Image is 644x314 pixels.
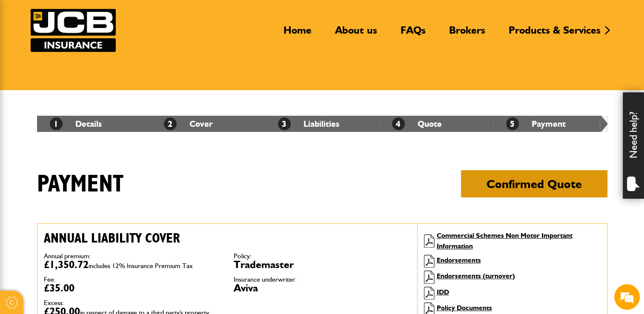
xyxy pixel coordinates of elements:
img: JCB Insurance Services logo [31,9,116,52]
span: includes 12% Insurance Premium Tax [89,262,193,270]
dd: £1,350.72 [44,260,221,270]
a: IDD [437,288,449,296]
span: 5 [506,117,519,130]
a: FAQs [394,24,432,43]
dt: Excess: [44,300,221,306]
a: Commercial Schemes Non Motor Important Information [437,231,572,251]
button: Confirmed Quote [461,170,607,197]
a: About us [329,24,384,43]
span: 2 [164,117,177,130]
a: 1Details [50,119,102,129]
dt: Insurance underwriter: [234,276,411,283]
dt: Fee: [44,276,221,283]
span: 3 [278,117,291,130]
a: 2Cover [164,119,213,129]
dt: Policy: [234,253,411,260]
h2: Annual liability cover [44,230,411,246]
a: JCB Insurance Services [31,9,116,52]
div: Need help? [623,92,644,199]
dd: £35.00 [44,283,221,293]
a: Endorsements [437,256,481,264]
dd: Trademaster [234,260,411,270]
a: Endorsements (turnover) [437,272,515,280]
a: Home [277,24,318,43]
a: 3Liabilities [278,119,339,129]
a: Brokers [443,24,492,43]
dd: Aviva [234,283,411,293]
a: Policy Documents [437,304,492,312]
dt: Annual premium: [44,253,221,260]
span: 4 [392,117,405,130]
li: Payment [493,116,607,132]
a: 4Quote [392,119,442,129]
span: 1 [50,117,63,130]
h1: Payment [37,170,607,210]
a: Products & Services [502,24,607,43]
